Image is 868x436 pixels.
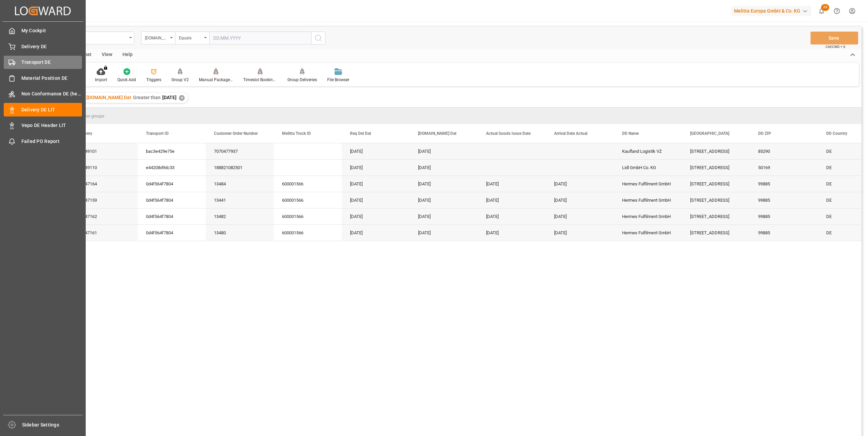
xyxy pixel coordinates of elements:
[145,33,168,41] div: [DOMAIN_NAME] Dat
[117,77,136,83] div: Quick Add
[138,225,206,241] div: 0d4f564f7804
[21,106,82,113] span: Delivery DE LIT
[21,138,82,145] span: Failed PO Report
[486,131,531,136] span: Actual Goods Issue Date
[179,33,202,41] div: Equals
[171,77,189,83] div: Group V2
[614,143,682,159] div: Kaufland Logistik VZ
[750,176,818,192] div: 99885
[554,131,587,136] span: Arrival Date Actual
[209,32,311,44] input: DD.MM.YYYY
[214,131,258,136] span: Customer Order Number
[21,27,82,34] span: My Cockpit
[342,143,410,159] div: [DATE]
[682,143,750,159] div: [STREET_ADDRESS]
[138,192,206,208] div: 0d4f564f7804
[327,77,349,83] div: File Browser
[274,208,342,224] div: 600001566
[731,6,811,16] div: Melitta Europa GmbH & Co. KG
[162,95,177,100] span: [DATE]
[478,208,546,224] div: [DATE]
[682,176,750,192] div: [STREET_ADDRESS]
[4,87,82,101] a: Non Conformance DE (header)
[4,134,82,148] a: Failed PO Report
[206,160,274,176] div: 188821082501
[70,160,138,176] div: 92549110
[4,24,82,37] a: My Cockpit
[21,43,82,50] span: Delivery DE
[133,95,161,100] span: Greater than
[138,160,206,176] div: e44208d9dc33
[138,208,206,224] div: 0d4f564f7804
[811,32,858,44] button: Save
[22,421,83,429] span: Sidebar Settings
[829,3,845,19] button: Help Center
[731,4,814,17] button: Melitta Europa GmbH & Co. KG
[350,131,371,136] span: Req Del Dat
[21,59,82,66] span: Transport DE
[70,208,138,224] div: 92547162
[206,143,274,159] div: 7070477937
[546,208,614,224] div: [DATE]
[311,32,325,44] button: search button
[4,103,82,116] a: Delivery DE LIT
[287,77,317,83] div: Group Deliveries
[750,225,818,241] div: 99885
[21,75,82,82] span: Material Position DE
[342,192,410,208] div: [DATE]
[750,208,818,224] div: 99885
[206,192,274,208] div: 13441
[243,77,277,83] div: Timeslot Booking Report
[138,143,206,159] div: bac3e429e75e
[546,225,614,241] div: [DATE]
[690,131,729,136] span: [GEOGRAPHIC_DATA]
[682,208,750,224] div: [STREET_ADDRESS]
[821,4,829,11] span: 23
[682,225,750,241] div: [STREET_ADDRESS]
[410,192,478,208] div: [DATE]
[410,160,478,176] div: [DATE]
[614,176,682,192] div: Hermes Fulfilment GmbH
[750,192,818,208] div: 99885
[274,225,342,241] div: 600001566
[86,95,131,100] span: [DOMAIN_NAME] Dat
[682,160,750,176] div: [STREET_ADDRESS]
[4,40,82,53] a: Delivery DE
[614,208,682,224] div: Hermes Fulfilment GmbH
[410,143,478,159] div: [DATE]
[274,176,342,192] div: 600001566
[282,131,311,136] span: Melitta Truck ID
[97,49,117,61] div: View
[206,176,274,192] div: 13484
[758,131,771,136] span: DD ZIP
[146,77,161,83] div: Triggers
[179,95,185,101] div: ✕
[410,208,478,224] div: [DATE]
[826,131,847,136] span: DD Country
[4,56,82,69] a: Transport DE
[410,225,478,241] div: [DATE]
[614,160,682,176] div: Lidl GmbH Co. KG
[546,176,614,192] div: [DATE]
[199,77,233,83] div: Manual Package TypeDetermination
[750,143,818,159] div: 85290
[410,176,478,192] div: [DATE]
[138,176,206,192] div: 0d4f564f7804
[70,176,138,192] div: 92547164
[70,192,138,208] div: 92547159
[614,192,682,208] div: Hermes Fulfilment GmbH
[478,192,546,208] div: [DATE]
[750,160,818,176] div: 50169
[4,119,82,132] a: Vepo DE Header LIT
[70,143,138,159] div: 92549101
[825,44,845,49] span: Ctrl/CMD + S
[117,49,138,61] div: Help
[614,225,682,241] div: Hermes Fulfilment GmbH
[622,131,639,136] span: DD Name
[342,225,410,241] div: [DATE]
[175,32,209,44] button: open menu
[342,176,410,192] div: [DATE]
[70,225,138,241] div: 92547161
[206,208,274,224] div: 13482
[418,131,456,136] span: [DOMAIN_NAME] Dat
